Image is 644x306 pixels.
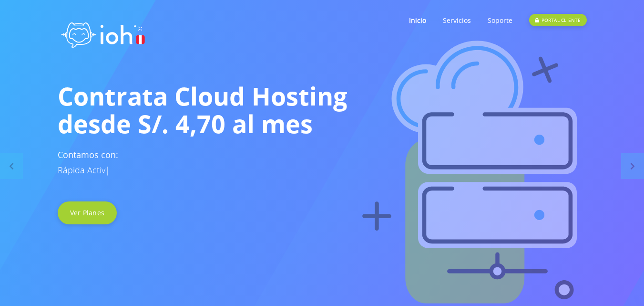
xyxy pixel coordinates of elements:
span: | [105,164,110,176]
a: Inicio [409,1,426,39]
h1: Contrata Cloud Hosting desde S/. 4,70 al mes [58,82,587,137]
a: Soporte [488,1,512,39]
a: Ver Planes [58,201,117,224]
a: PORTAL CLIENTE [529,1,586,39]
span: Rápida Activ [58,164,105,176]
div: PORTAL CLIENTE [529,14,586,26]
img: logo ioh [58,12,148,54]
a: Servicios [443,1,471,39]
h3: Contamos con: [58,147,587,178]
